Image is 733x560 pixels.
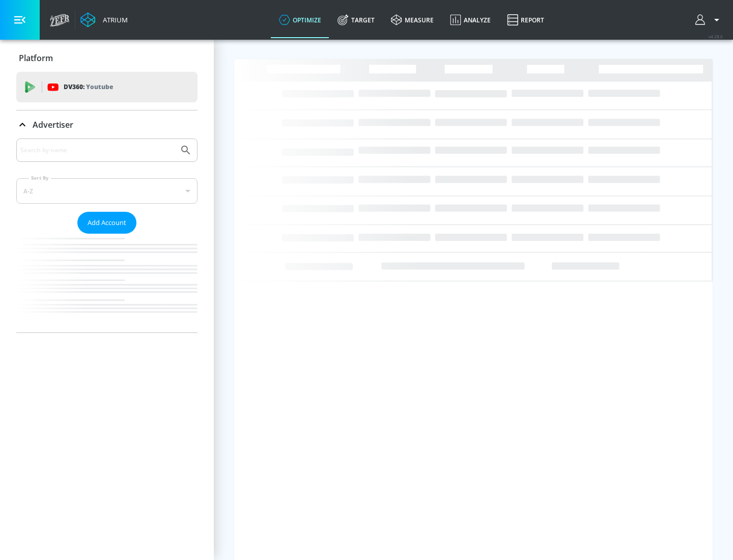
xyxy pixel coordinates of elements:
[271,2,329,38] a: optimize
[64,81,113,93] p: DV360:
[86,81,113,92] p: Youtube
[329,2,383,38] a: Target
[29,175,51,181] label: Sort By
[709,34,723,39] span: v 4.28.0
[80,12,128,27] a: Atrium
[20,144,175,157] input: Search by name
[16,234,198,332] nav: list of Advertiser
[77,212,136,234] button: Add Account
[16,138,198,332] div: Advertiser
[16,44,198,72] div: Platform
[19,52,53,64] p: Platform
[442,2,499,38] a: Analyze
[88,217,126,229] span: Add Account
[99,15,128,24] div: Atrium
[383,2,442,38] a: measure
[33,119,73,130] p: Advertiser
[16,178,198,204] div: A-Z
[16,110,198,139] div: Advertiser
[499,2,552,38] a: Report
[16,72,198,102] div: DV360: Youtube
